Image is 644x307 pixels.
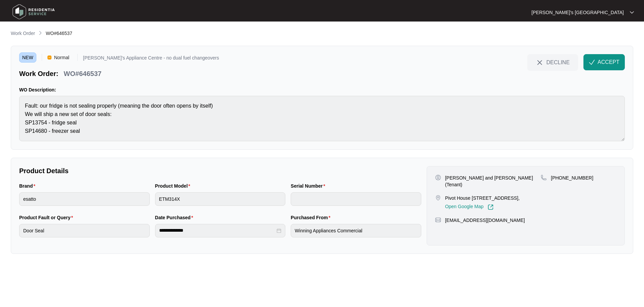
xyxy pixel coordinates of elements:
[445,217,525,224] p: [EMAIL_ADDRESS][DOMAIN_NAME]
[532,9,624,16] p: [PERSON_NAME]'s [GEOGRAPHIC_DATA]
[64,69,101,78] p: WO#646537
[435,195,441,201] img: map-pin
[445,175,541,188] p: [PERSON_NAME] and [PERSON_NAME] (Tenant)
[11,30,35,37] p: Work Order
[83,55,219,63] p: [PERSON_NAME]'s Appliance Centre - no dual fuel changeovers
[435,217,441,223] img: map-pin
[488,204,494,210] img: Link-External
[630,11,634,14] img: dropdown arrow
[583,54,625,70] button: check-IconACCEPT
[19,224,150,237] input: Product Fault or Query
[19,69,58,78] p: Work Order:
[291,183,328,189] label: Serial Number
[38,30,43,36] img: chevron-right
[155,183,193,189] label: Product Model
[19,192,150,206] input: Brand
[46,31,72,36] span: WO#646537
[9,30,36,37] a: Work Order
[155,214,196,221] label: Date Purchased
[291,214,333,221] label: Purchased From
[19,166,421,176] p: Product Details
[551,175,593,181] p: [PHONE_NUMBER]
[598,58,619,66] span: ACCEPT
[19,96,625,141] textarea: Fault: our fridge is not sealing properly (meaning the door often opens by itself) We will ship a...
[445,195,520,201] p: Pivot House [STREET_ADDRESS],
[541,175,547,181] img: map-pin
[47,55,51,60] img: Vercel Logo
[536,59,544,67] img: close-Icon
[291,224,421,237] input: Purchased From
[10,2,57,22] img: residentia service logo
[19,52,36,63] span: NEW
[291,192,421,206] input: Serial Number
[159,227,276,234] input: Date Purchased
[546,59,570,66] span: DECLINE
[19,86,625,93] p: WO Description:
[589,59,595,65] img: check-Icon
[527,54,578,70] button: close-IconDECLINE
[19,214,76,221] label: Product Fault or Query
[19,183,38,189] label: Brand
[435,175,441,181] img: user-pin
[51,52,72,63] span: Normal
[445,204,494,210] a: Open Google Map
[155,192,286,206] input: Product Model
